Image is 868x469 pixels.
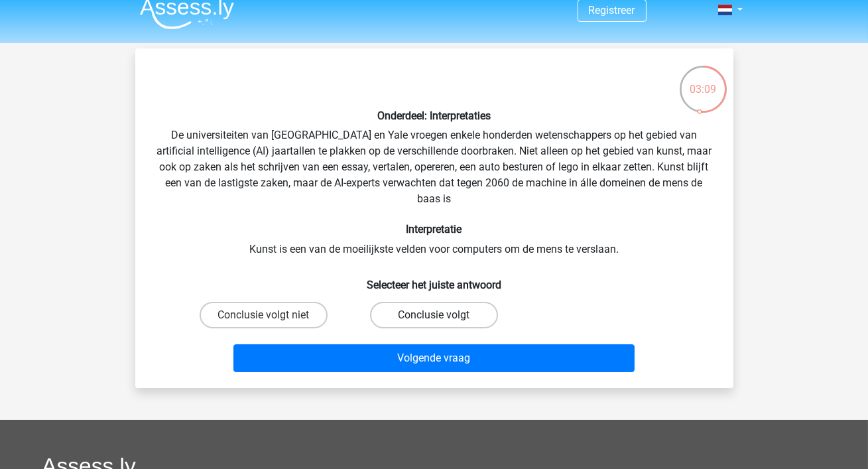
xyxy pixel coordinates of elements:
div: De universiteiten van [GEOGRAPHIC_DATA] en Yale vroegen enkele honderden wetenschappers op het ge... [141,59,728,377]
h6: Selecteer het juiste antwoord [156,268,712,291]
label: Conclusie volgt [370,302,498,328]
button: Volgende vraag [233,344,635,372]
label: Conclusie volgt niet [200,302,328,328]
a: Registreer [589,4,635,17]
div: 03:09 [678,64,728,98]
h6: Onderdeel: Interpretaties [156,109,712,122]
h6: Interpretatie [156,223,712,235]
